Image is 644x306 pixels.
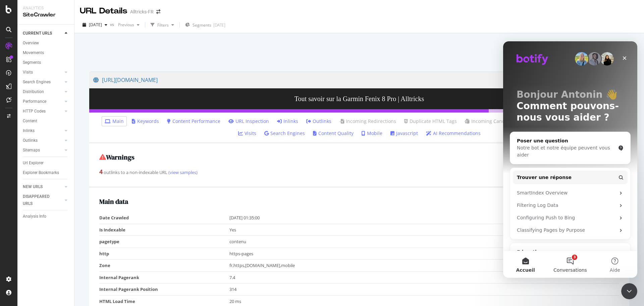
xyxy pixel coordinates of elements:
[23,40,69,47] a: Overview
[362,130,382,137] a: Mobile
[99,260,229,272] td: Zone
[93,72,575,88] a: [URL][DOMAIN_NAME]
[465,118,518,125] a: Incoming Canonicals
[23,88,63,95] a: Distribution
[213,22,225,28] div: [DATE]
[23,137,63,144] a: Outlinks
[99,168,619,176] div: outlinks to a non-indexable URL
[23,183,63,190] a: NEW URLS
[229,248,620,260] td: https-pages
[105,118,124,125] a: Main
[99,212,229,224] td: Date Crawled
[23,147,40,154] div: Sitemaps
[23,79,63,86] a: Search Engines
[277,118,298,125] a: Inlinks
[23,79,51,86] div: Search Engines
[23,193,57,207] div: DISAPPEARED URLS
[23,169,69,176] a: Explorer Bookmarks
[99,248,229,260] td: http
[80,5,127,17] div: URL Details
[23,127,35,134] div: Inlinks
[23,183,43,190] div: NEW URLS
[99,154,619,161] h2: Warnings
[23,98,46,105] div: Performance
[390,130,418,137] a: Javascript
[426,130,481,137] a: AI Recommendations
[23,147,63,154] a: Sitemaps
[89,22,102,28] span: 2025 Oct. 6th
[80,19,110,30] button: [DATE]
[23,193,63,207] a: DISAPPEARED URLS
[23,59,41,66] div: Segments
[156,9,160,14] div: arrow-right-arrow-left
[23,160,69,167] a: Url Explorer
[157,22,169,28] div: Filters
[23,5,69,11] div: Analytics
[99,224,229,236] td: Is Indexable
[23,11,69,19] div: SiteCrawler
[99,271,229,283] td: Internal Pagerank
[115,19,142,30] button: Previous
[229,236,620,248] td: contenu
[23,30,63,37] a: CURRENT URLS
[23,160,44,167] div: Url Explorer
[193,22,211,28] span: Segments
[306,118,331,125] a: Outlinks
[99,168,103,176] strong: 4
[23,108,63,115] a: HTTP Codes
[23,88,44,95] div: Distribution
[132,118,159,125] a: Keywords
[23,118,37,125] div: Content
[99,236,229,248] td: pagetype
[229,271,620,283] td: 7.4
[148,19,177,30] button: Filters
[23,59,69,66] a: Segments
[23,40,39,47] div: Overview
[404,118,457,125] a: Duplicate HTML Tags
[228,118,269,125] a: URL Inspection
[130,8,154,15] div: Alltricks-FR
[23,69,33,76] div: Visits
[23,69,63,76] a: Visits
[110,21,115,27] span: vs
[229,260,620,272] td: fr,https,[DOMAIN_NAME],mobile
[503,41,637,278] iframe: Intercom live chat
[23,213,46,220] div: Analysis Info
[23,49,69,56] a: Movements
[99,198,619,205] h2: Main data
[23,213,69,220] a: Analysis Info
[621,283,637,299] iframe: Intercom live chat
[23,118,69,125] a: Content
[23,137,38,144] div: Outlinks
[264,130,305,137] a: Search Engines
[167,169,198,175] a: (view samples)
[23,49,44,56] div: Movements
[23,30,52,37] div: CURRENT URLS
[23,127,63,134] a: Inlinks
[229,212,620,224] td: [DATE] 01:35:00
[23,169,59,176] div: Explorer Bookmarks
[339,118,396,125] a: Incoming Redirections
[23,98,63,105] a: Performance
